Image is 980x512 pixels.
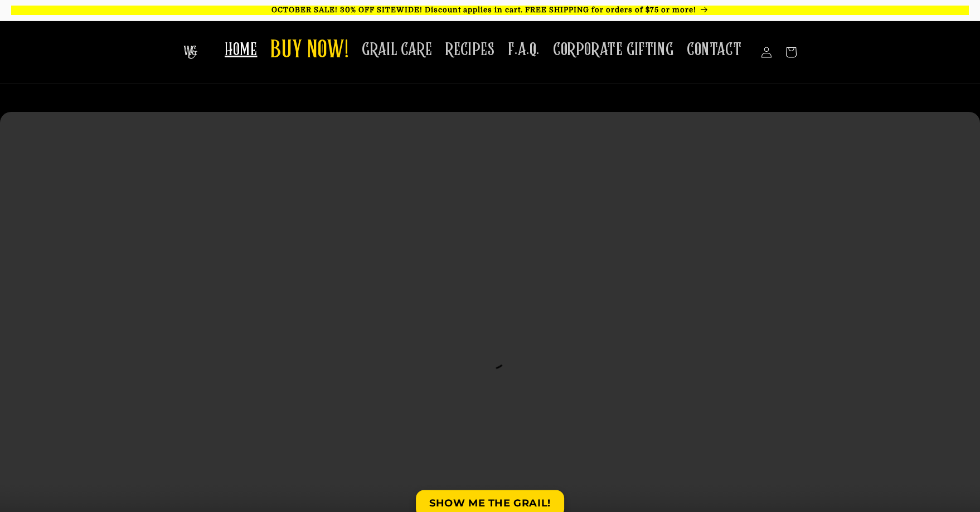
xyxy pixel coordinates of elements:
p: OCTOBER SALE! 30% OFF SITEWIDE! Discount applies in cart. FREE SHIPPING for orders of $75 or more! [11,6,969,15]
span: BUY NOW! [270,36,348,66]
img: The Whiskey Grail [183,46,197,59]
span: HOME [225,39,257,61]
a: F.A.Q. [501,32,546,67]
a: RECIPES [439,32,501,67]
a: HOME [218,32,264,67]
a: CONTACT [680,32,748,67]
span: RECIPES [445,39,494,61]
span: CORPORATE GIFTING [553,39,673,61]
a: GRAIL CARE [355,32,439,67]
span: GRAIL CARE [362,39,432,61]
a: BUY NOW! [264,29,355,73]
span: CONTACT [687,39,741,61]
span: F.A.Q. [508,39,540,61]
a: CORPORATE GIFTING [546,32,680,67]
